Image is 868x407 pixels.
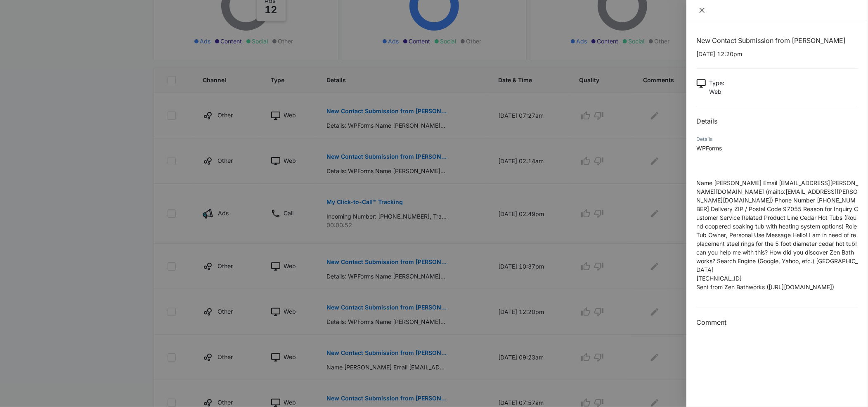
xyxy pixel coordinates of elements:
h1: New Contact Submission from [PERSON_NAME] [696,36,858,45]
p: Web [709,87,724,96]
span: Sent from Zen Bathworks ([URL][DOMAIN_NAME]) [696,283,834,290]
span: [TECHNICAL_ID] [696,275,742,282]
span: Name [PERSON_NAME] Email [EMAIL_ADDRESS][PERSON_NAME][DOMAIN_NAME] (mailto:[EMAIL_ADDRESS][PERSON... [696,179,858,273]
p: Type : [709,79,724,87]
h2: Details [696,116,858,126]
button: Close [696,7,708,14]
div: Details [696,136,858,143]
span: WPForms [696,145,722,152]
h3: Comment [696,317,858,327]
p: [DATE] 12:20pm [696,50,858,58]
span: close [699,7,705,14]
